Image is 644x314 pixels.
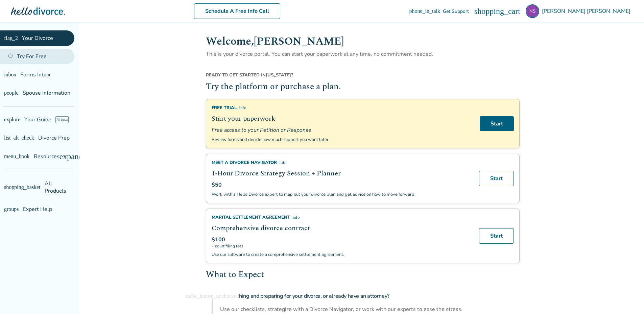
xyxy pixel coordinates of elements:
[4,117,20,122] span: explore
[4,185,41,190] span: shopping_basket
[212,160,471,166] div: Meet a divorce navigator
[280,160,287,165] span: info
[239,105,246,110] span: info
[479,171,514,186] a: Start
[55,116,69,123] span: AI beta
[186,293,239,299] span: radio_button_unchecked
[479,228,514,244] a: Start
[293,215,300,219] span: info
[443,8,469,15] span: Get Support
[493,42,644,314] iframe: Chat Widget
[212,191,471,197] p: Work with a Hello Divorce expert to map out your divorce plan and get advice on how to move forward.
[212,168,471,178] h2: 1-Hour Divorce Strategy Session + Planner
[4,90,19,96] span: people
[409,8,469,15] a: phone_in_talkGet Support
[4,154,30,159] span: menu_book
[212,126,472,134] span: Free access to your Petition or Response
[212,114,472,124] h2: Start your paperwork
[474,7,520,15] span: shopping_cart
[542,7,633,15] span: [PERSON_NAME] [PERSON_NAME]
[206,72,520,81] div: [US_STATE] ?
[4,207,19,212] span: groups
[4,153,59,160] span: Resources
[206,81,520,94] h2: Try the platform or purchase a plan.
[206,50,520,58] p: This is your divorce portal. You can start your paperwork at any time, no commitment needed.
[212,137,472,143] p: Review forms and decide how much support you want later.
[4,35,18,41] span: flag_2
[212,251,471,258] p: Use our software to create a comprehensive settlement agreement.
[20,71,50,78] span: Forms Inbox
[206,33,520,50] h1: Welcome, [PERSON_NAME]
[212,236,225,243] span: $100
[212,243,471,249] span: + court filing fees
[206,269,520,282] h2: What to Expect
[206,72,266,78] span: Ready to get started in
[4,135,34,141] span: list_alt_check
[212,105,472,111] div: Free Trial
[59,152,104,161] span: expand_more
[212,223,471,233] h2: Comprehensive divorce contract
[220,289,520,303] h4: Researching and preparing for your divorce, or already have an attorney?
[4,72,16,77] span: inbox
[212,181,222,189] span: $50
[480,116,514,131] a: Start
[409,8,440,14] span: phone_in_talk
[526,4,539,18] img: nicole.stacy333@gmail.com
[194,3,280,19] a: Schedule A Free Info Call
[220,306,520,313] div: Use our checklists, strategize with a Divorce Navigator, or work with our experts to ease the str...
[212,214,471,220] div: Marital Settlement Agreement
